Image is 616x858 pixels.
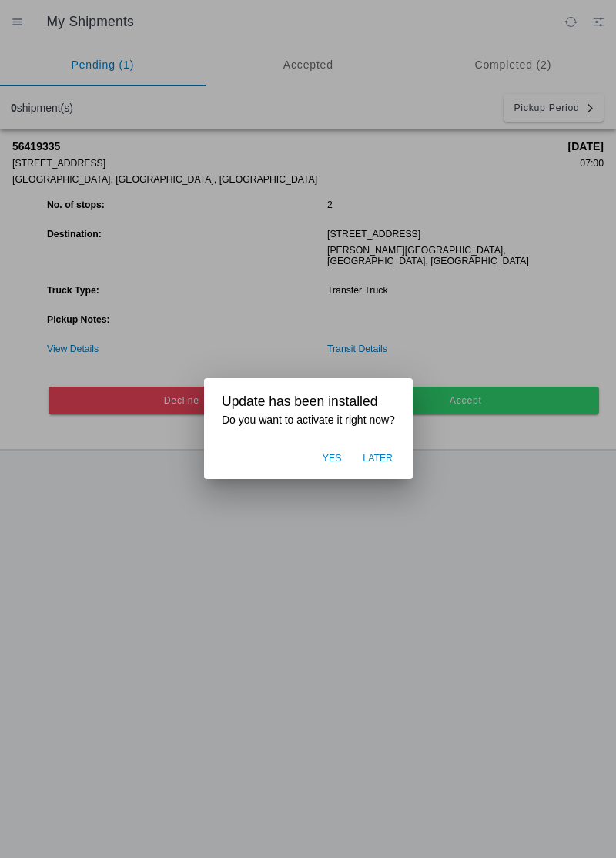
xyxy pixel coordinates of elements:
h3: Do you want to activate it right now? [222,414,395,427]
span: Later [363,452,393,466]
button: Later [355,444,400,474]
button: Yes [314,444,349,474]
h2: Update has been installed [222,394,395,410]
span: Yes [322,452,341,466]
